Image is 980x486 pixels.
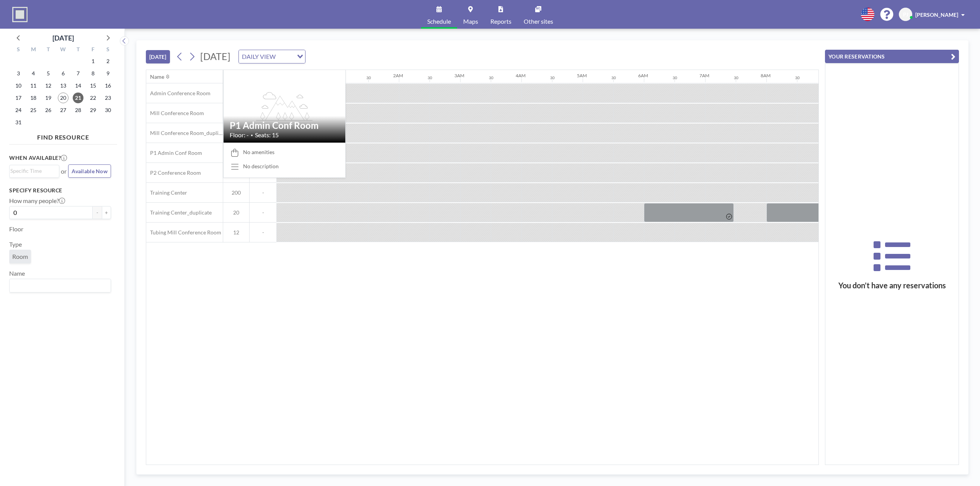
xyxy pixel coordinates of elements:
[223,189,249,196] span: 200
[43,80,54,91] span: Tuesday, August 12, 2025
[516,73,526,78] div: 4AM
[230,131,249,139] span: Floor: -
[903,11,908,18] span: PJ
[10,279,111,292] div: Search for option
[70,45,85,55] div: T
[10,167,55,175] input: Search for option
[250,229,276,236] span: -
[638,73,648,78] div: 6AM
[761,73,771,78] div: 8AM
[88,56,98,67] span: Friday, August 1, 2025
[243,149,274,156] span: No amenities
[454,73,464,78] div: 3AM
[427,18,451,24] span: Schedule
[41,45,56,55] div: T
[577,73,587,78] div: 5AM
[28,80,39,91] span: Monday, August 11, 2025
[428,75,432,80] div: 30
[43,93,54,103] span: Tuesday, August 19, 2025
[611,75,616,80] div: 30
[26,45,41,55] div: M
[278,52,292,62] input: Search for option
[73,68,83,79] span: Thursday, August 7, 2025
[88,80,98,91] span: Friday, August 15, 2025
[9,241,22,248] label: Type
[146,189,187,196] span: Training Center
[463,18,478,24] span: Maps
[489,75,493,80] div: 30
[103,80,113,91] span: Saturday, August 16, 2025
[88,93,98,103] span: Friday, August 22, 2025
[12,7,28,22] img: organization-logo
[146,150,202,156] span: P1 Admin Conf Room
[28,105,39,115] span: Monday, August 25, 2025
[223,209,249,216] span: 20
[240,52,277,62] span: DAILY VIEW
[146,130,223,137] span: Mill Conference Room_duplicate
[103,93,113,103] span: Saturday, August 23, 2025
[100,45,115,55] div: S
[43,105,54,115] span: Tuesday, August 26, 2025
[146,110,204,117] span: Mill Conference Room
[102,206,111,219] button: +
[93,206,102,219] button: -
[58,68,69,79] span: Wednesday, August 6, 2025
[150,73,164,80] div: Name
[13,105,24,115] span: Sunday, August 24, 2025
[103,105,113,115] span: Saturday, August 30, 2025
[255,131,279,139] span: Seats: 15
[43,68,54,79] span: Tuesday, August 5, 2025
[73,80,83,91] span: Thursday, August 14, 2025
[9,197,65,205] label: How many people?
[550,75,555,80] div: 30
[734,75,738,80] div: 30
[673,75,677,80] div: 30
[250,189,276,196] span: -
[58,105,69,115] span: Wednesday, August 27, 2025
[825,281,959,290] h3: You don’t have any reservations
[13,93,24,103] span: Sunday, August 17, 2025
[146,90,211,97] span: Admin Conference Room
[85,45,100,55] div: F
[699,73,709,78] div: 7AM
[10,165,59,177] div: Search for option
[52,33,74,43] div: [DATE]
[239,50,305,63] div: Search for option
[490,18,511,24] span: Reports
[915,11,958,18] span: [PERSON_NAME]
[393,73,403,78] div: 2AM
[73,105,83,115] span: Thursday, August 28, 2025
[13,117,24,128] span: Sunday, August 31, 2025
[146,209,212,216] span: Training Center_duplicate
[146,50,170,63] button: [DATE]
[28,68,39,79] span: Monday, August 4, 2025
[103,68,113,79] span: Saturday, August 9, 2025
[72,168,108,174] span: Available Now
[146,229,221,236] span: Tubing Mill Conference Room
[825,50,959,63] button: YOUR RESERVATIONS
[9,187,111,194] h3: Specify resource
[73,93,83,103] span: Thursday, August 21, 2025
[68,164,111,178] button: Available Now
[250,209,276,216] span: -
[13,68,24,79] span: Sunday, August 3, 2025
[58,80,69,91] span: Wednesday, August 13, 2025
[56,45,71,55] div: W
[223,229,249,236] span: 12
[58,93,69,103] span: Wednesday, August 20, 2025
[243,163,279,170] div: No description
[9,270,25,277] label: Name
[10,281,106,291] input: Search for option
[28,93,39,103] span: Monday, August 18, 2025
[795,75,800,80] div: 30
[9,225,23,233] label: Floor
[200,50,230,62] span: [DATE]
[366,75,371,80] div: 30
[12,253,28,260] span: Room
[9,130,117,141] h4: FIND RESOURCE
[230,120,339,131] h2: P1 Admin Conf Room
[11,45,26,55] div: S
[524,18,553,24] span: Other sites
[88,105,98,115] span: Friday, August 29, 2025
[13,80,24,91] span: Sunday, August 10, 2025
